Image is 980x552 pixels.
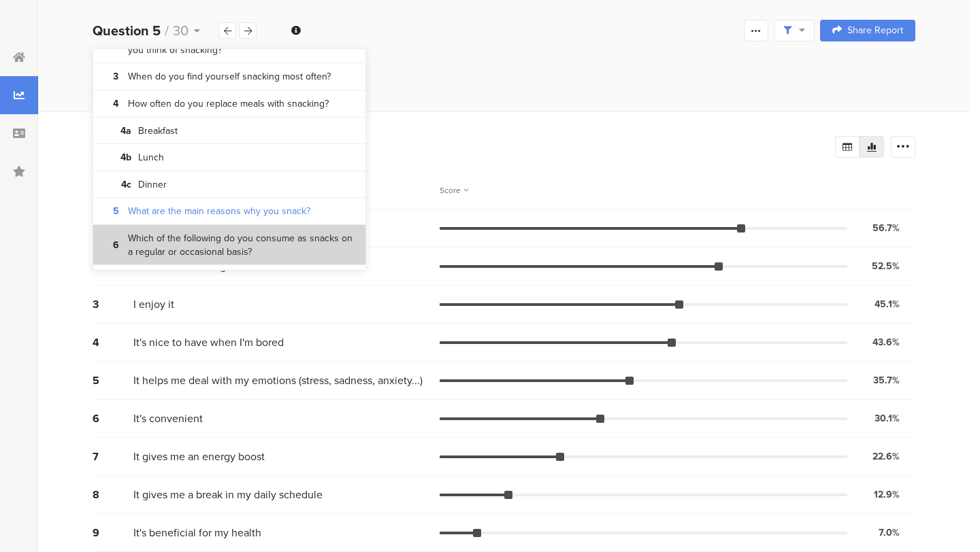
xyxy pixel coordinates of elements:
[133,525,261,540] span: It's beneficial for my health
[93,118,365,145] a: 4a Breakfast
[93,449,133,464] div: 7
[93,373,133,388] div: 5
[93,487,133,502] div: 8
[93,90,365,118] a: 4 How often do you replace meals with snacking?
[875,411,900,426] div: 30.1%
[93,296,133,312] div: 3
[103,205,128,218] b: 5
[872,449,900,464] div: 22.6%
[93,334,133,350] div: 4
[872,259,900,273] div: 52.5%
[133,487,323,502] span: It gives me a break in my daily schedule
[128,205,310,218] bdi: What are the main reasons why you snack?
[165,20,169,41] span: /
[847,26,903,35] span: Share Report
[133,373,423,388] span: It helps me deal with my emotions (stress, sadness, anxiety...)
[93,63,365,90] a: 3 When do you find yourself snacking most often?
[93,171,365,199] a: 4c Dinner
[138,178,167,192] bdi: Dinner
[874,487,900,502] div: 12.9%
[93,144,365,171] a: 4b Lunch
[133,334,284,350] span: It's nice to have when I'm bored
[103,239,128,252] b: 6
[114,124,138,138] b: 4a
[879,525,900,540] div: 7.0%
[114,178,138,192] b: 4c
[138,124,178,138] bdi: Breakfast
[93,198,365,225] a: 5 What are the main reasons why you snack?
[128,97,329,111] bdi: How often do you replace meals with snacking?
[872,335,900,349] div: 43.6%
[128,30,355,56] bdi: What's the first thing that comes to your mind when you think of snacking?
[128,70,331,84] bdi: When do you find yourself snacking most often?
[93,52,915,70] div: What are the main reasons why you snack?
[93,411,133,426] div: 6
[114,151,138,165] b: 4b
[873,373,900,387] div: 35.7%
[133,449,265,464] span: It gives me an energy boost
[93,265,365,305] a: 7 Which of the following brands of salty snacks do you prefer?
[133,411,203,426] span: It's convenient
[93,20,161,41] b: Question 5
[133,296,174,312] span: I enjoy it
[875,297,900,311] div: 45.1%
[138,151,164,165] bdi: Lunch
[128,232,355,258] bdi: Which of the following do you consume as snacks on a regular or occasional basis?
[440,184,468,196] div: Score
[93,225,365,265] a: 6 Which of the following do you consume as snacks on a regular or occasional basis?
[93,525,133,540] div: 9
[103,70,128,84] b: 3
[103,97,128,111] b: 4
[103,37,128,50] b: 2
[872,221,900,235] div: 56.7%
[173,20,189,41] span: 30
